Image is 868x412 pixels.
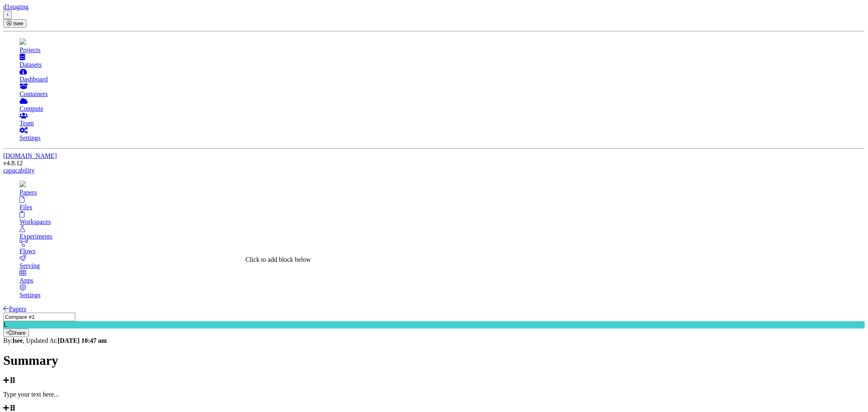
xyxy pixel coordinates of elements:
a: Files [20,196,865,211]
a: [DOMAIN_NAME] [3,152,57,159]
div: Files [20,204,865,211]
button: lsee [3,19,26,28]
a: Flows [20,240,865,255]
a: d1staging [3,3,28,10]
img: projects-active-icon-e44aed6b93ccbe57313015853d9ab5a8.svg [20,38,26,45]
a: Serving [20,255,865,270]
a: Apps [20,270,865,284]
a: Papers [20,182,865,196]
div: L [3,321,865,329]
div: Projects [20,46,865,54]
div: Flows [20,248,865,255]
strong: lsee [13,337,23,344]
a: Papers [3,305,26,312]
span: lsee [13,20,23,26]
button: Share [3,329,29,337]
div: Workspaces [20,218,865,226]
a: Containers [20,83,865,98]
img: table-tree-e38db8d7ef68b61d64b0734c0857e350.svg [20,181,26,187]
a: Experiments [20,226,865,240]
a: Settings [20,284,865,299]
div: Dashboard [20,76,865,83]
a: Workspaces [20,211,865,226]
div: Settings [20,291,865,299]
a: Datasets [20,54,865,68]
div: Compute [20,105,865,112]
span: v4.8.12 [3,160,23,167]
div: Datasets [20,61,865,68]
div: Click to add block below [245,256,311,263]
div: Containers [20,90,865,98]
div: Apps [20,277,865,284]
div: Serving [20,262,865,270]
strong: [DATE] 10:47 am [58,337,107,344]
a: Team [20,112,865,127]
a: capacability [3,167,35,174]
div: Experiments [20,233,865,240]
div: Settings [20,134,865,142]
p: Type your text here... [3,391,865,398]
div: Team [20,120,865,127]
div: Papers [20,189,865,196]
h1: Summary [3,353,865,368]
div: By: , Updated At: [3,337,865,344]
a: Settings [20,127,865,142]
a: Dashboard [20,68,865,83]
a: Projects [20,39,865,54]
a: Compute [20,98,865,112]
div: Share [7,330,26,336]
